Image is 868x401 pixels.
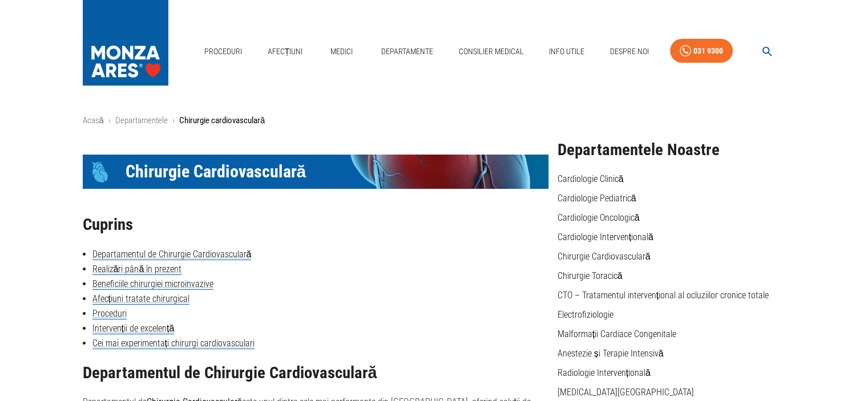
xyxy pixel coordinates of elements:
[693,44,723,58] div: 031 9300
[558,309,613,320] a: Electrofiziologie
[92,338,255,349] a: Cei mai experimentați chirurgi cardiovasculari
[558,270,623,281] a: Chirurgie Toracică
[83,155,117,189] div: Icon
[558,141,786,159] h2: Departamentele Noastre
[558,251,651,262] a: Chirurgie Cardiovasculară
[115,115,168,125] a: Departamentele
[83,216,548,234] h2: Cuprins
[179,114,265,127] p: Chirurgie cardiovasculară
[92,293,189,305] a: Afecțiuni tratate chirurgical
[92,264,182,275] a: Realizări până în prezent
[454,40,528,63] a: Consilier Medical
[558,212,640,223] a: Cardiologie Oncologică
[263,40,308,63] a: Afecțiuni
[558,329,676,339] a: Malformații Cardiace Congenitale
[83,114,786,127] nav: breadcrumb
[92,323,175,334] a: Intervenții de excelență
[108,114,111,127] li: ›
[558,193,636,204] a: Cardiologie Pediatrică
[544,40,589,63] a: Info Utile
[558,348,664,359] a: Anestezie și Terapie Intensivă
[558,232,653,242] a: Cardiologie Intervențională
[558,367,651,378] a: Radiologie Intervențională
[377,40,438,63] a: Departamente
[324,40,360,63] a: Medici
[83,115,104,125] a: Acasă
[558,290,769,301] a: CTO – Tratamentul intervențional al ocluziilor cronice totale
[92,308,127,319] a: Proceduri
[92,249,252,260] a: Departamentul de Chirurgie Cardiovasculară
[558,387,694,398] a: [MEDICAL_DATA][GEOGRAPHIC_DATA]
[126,161,306,183] span: Chirurgie Cardiovasculară
[670,39,733,63] a: 031 9300
[83,364,548,382] h2: Departamentul de Chirurgie Cardiovasculară
[605,40,653,63] a: Despre Noi
[92,278,213,290] a: Beneficiile chirurgiei microinvazive
[172,114,175,127] li: ›
[200,40,247,63] a: Proceduri
[558,173,624,184] a: Cardiologie Clinică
